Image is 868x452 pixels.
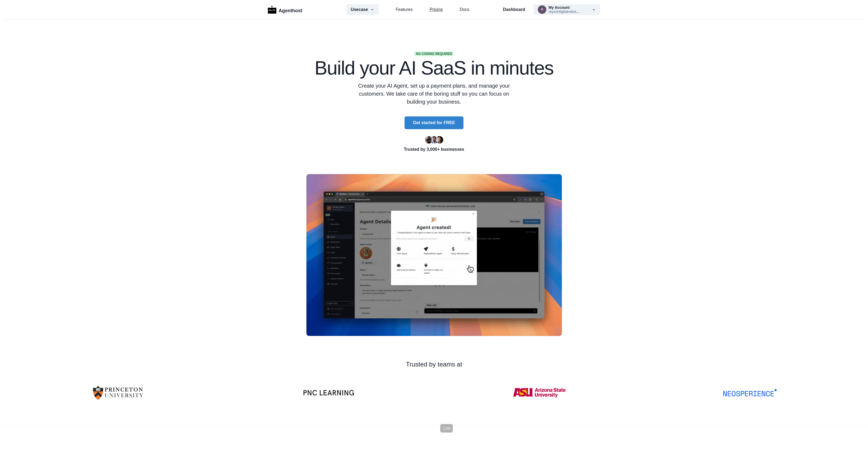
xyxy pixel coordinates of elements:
img: Logo [268,6,277,14]
h1: Build your AI SaaS in minutes [306,58,562,78]
img: Kent Dodds [436,136,443,144]
a: Features [396,6,413,13]
button: Get started for FREE [405,116,463,129]
p: Trusted by 3,000+ businesses [306,146,562,153]
a: Dashboard [503,6,525,13]
p: Trusted by teams at [17,360,851,369]
button: rhys@digitalrobot.co.nzMy Accountrhys@digitalrobot.... [534,4,600,15]
img: NSP_Logo_Blue.svg [723,389,777,396]
img: PNC-LEARNING-Logo-v2.1.webp [302,390,355,396]
button: Usecase [346,4,379,15]
p: Agenthost [278,5,302,14]
a: LogoAgenthost [268,5,302,14]
img: agenthost-product.gif [306,174,562,336]
a: Pricing [430,6,443,13]
span: No coding required [415,51,453,56]
p: Create your AI Agent, set up a payment plans, and manage your customers. We take care of the bori... [357,82,511,106]
img: University-of-Princeton-Logo.png [91,378,145,408]
a: Docs [460,6,469,13]
img: Segun Adebayo [430,136,438,144]
img: ASU-Logo.png [513,378,566,408]
img: Ryan Florence [425,136,433,144]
